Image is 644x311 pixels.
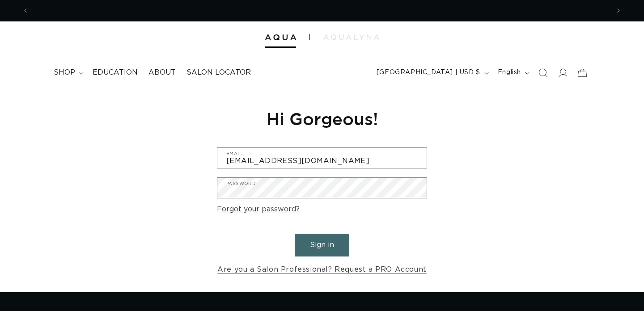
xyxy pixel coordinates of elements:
span: About [148,68,176,77]
button: Sign in [295,234,349,256]
button: Previous announcement [16,2,35,19]
input: Email [217,148,427,168]
a: About [143,63,181,83]
span: shop [54,68,75,77]
summary: Search [533,63,553,83]
iframe: Chat Widget [599,268,644,311]
span: Education [93,68,138,77]
span: Salon Locator [186,68,251,77]
img: aqualyna.com [323,34,379,40]
summary: shop [48,63,87,83]
span: [GEOGRAPHIC_DATA] | USD $ [377,68,480,77]
a: Salon Locator [181,63,256,83]
a: Are you a Salon Professional? Request a PRO Account [217,263,427,276]
button: [GEOGRAPHIC_DATA] | USD $ [371,64,492,81]
span: English [498,68,521,77]
h1: Hi Gorgeous! [217,108,427,130]
a: Forgot your password? [217,203,300,216]
img: Aqua Hair Extensions [265,34,296,41]
a: Education [87,63,143,83]
button: English [492,64,533,81]
button: Next announcement [609,2,628,19]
